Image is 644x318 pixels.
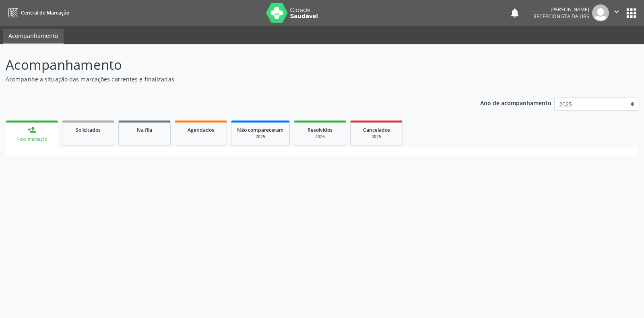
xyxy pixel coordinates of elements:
p: Acompanhe a situação das marcações correntes e finalizadas [6,75,448,83]
span: Cancelados [363,127,390,133]
p: Acompanhamento [6,55,448,75]
span: Recepcionista da UBS [533,13,589,20]
div: 2025 [300,134,340,140]
span: Não compareceram [237,127,284,133]
span: Na fila [137,127,152,133]
span: Central de Marcação [21,9,69,16]
div: person_add [27,125,36,134]
div: [PERSON_NAME] [533,6,589,13]
div: Nova marcação [11,136,52,142]
span: Agendados [188,127,214,133]
img: img [592,4,609,21]
p: Ano de acompanhamento [480,98,551,108]
button: notifications [509,7,520,19]
a: Central de Marcação [6,6,69,19]
button: apps [624,6,638,20]
i:  [612,7,621,16]
div: 2025 [356,134,396,140]
button:  [609,4,624,21]
span: Resolvidos [308,127,332,133]
div: 2025 [237,134,284,140]
a: Acompanhamento [3,29,64,44]
span: Solicitados [76,127,101,133]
